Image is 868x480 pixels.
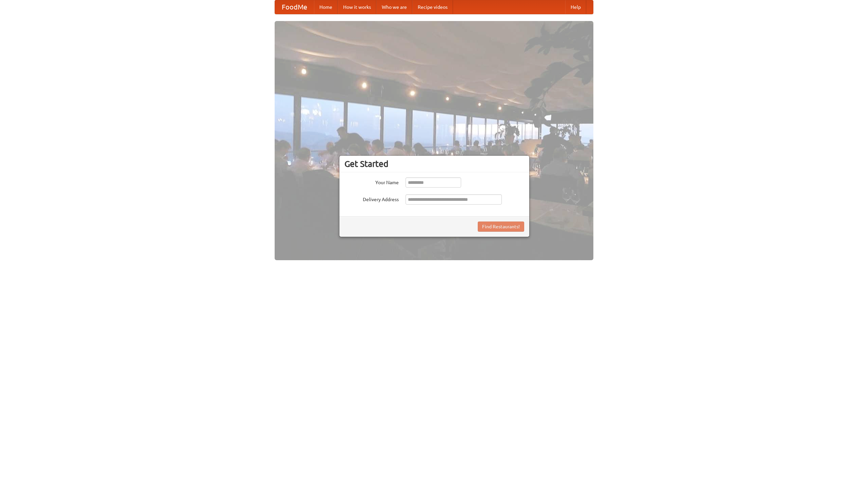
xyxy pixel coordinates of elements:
label: Delivery Address [344,194,399,203]
button: Find Restaurants! [478,222,524,232]
a: How it works [338,0,376,14]
a: Home [314,0,338,14]
label: Your Name [344,177,399,186]
a: FoodMe [275,0,314,14]
a: Help [565,0,586,14]
h3: Get Started [344,159,524,169]
a: Who we are [376,0,412,14]
a: Recipe videos [412,0,453,14]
